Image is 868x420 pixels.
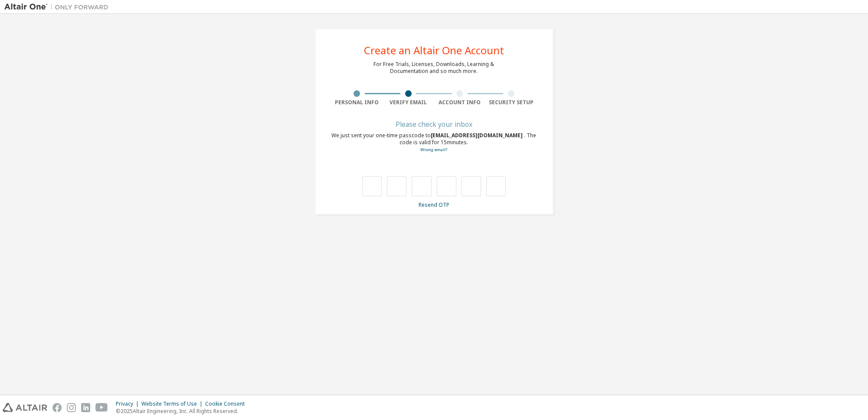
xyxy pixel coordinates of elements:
[331,122,537,127] div: Please check your inbox
[81,403,90,412] img: linkedin.svg
[431,132,524,139] span: [EMAIL_ADDRESS][DOMAIN_NAME]
[67,403,76,412] img: instagram.svg
[3,403,47,412] img: altair_logo.svg
[95,403,108,412] img: youtube.svg
[52,403,62,412] img: facebook.svg
[374,61,495,75] div: For Free Trials, Licenses, Downloads, Learning & Documentation and so much more.
[364,45,504,56] div: Create an Altair One Account
[116,400,141,407] div: Privacy
[434,99,486,106] div: Account Info
[331,132,537,153] div: We just sent your one-time passcode to . The code is valid for 15 minutes.
[4,3,113,11] img: Altair One
[331,99,383,106] div: Personal Info
[116,407,250,415] p: © 2025 Altair Engineering, Inc. All Rights Reserved.
[141,400,205,407] div: Website Terms of Use
[421,147,448,152] a: Go back to the registration form
[205,400,250,407] div: Cookie Consent
[419,201,449,208] a: Resend OTP
[485,99,537,106] div: Security Setup
[383,99,434,106] div: Verify Email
